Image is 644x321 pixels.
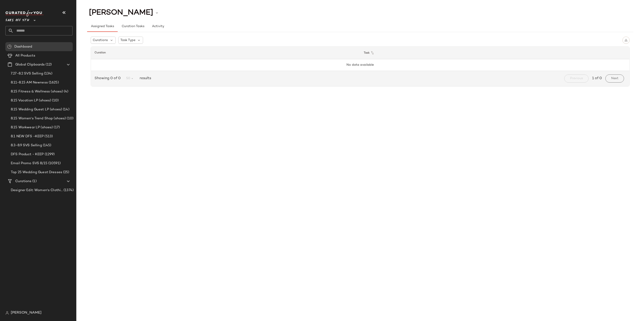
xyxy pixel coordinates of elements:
[11,89,63,94] span: 8.15 Fitness & Wellness (shoes)
[53,125,60,130] span: (17)
[11,161,47,166] span: Email Promo SVS 8/15
[15,53,35,58] span: All Products
[5,15,29,23] span: Saks OFF 5TH
[120,38,135,43] span: Task Type
[5,311,9,315] img: svg%3e
[11,80,48,85] span: 8.11-8.15 AM Newness
[11,134,44,139] span: 8.1 NEW DFS -KEEP
[14,44,32,49] span: Dashboard
[11,107,62,112] span: 8.15 Wedding Guest LP (shoes)
[89,9,153,17] span: [PERSON_NAME]
[62,170,69,175] span: (25)
[624,39,628,42] img: svg%3e
[47,161,61,166] span: (10591)
[91,59,629,71] td: No data available
[62,107,69,112] span: (14)
[11,188,63,193] span: Designer Edit: Women's Clothing
[611,77,618,80] span: Next
[95,76,122,81] span: Showing 0 of 0
[152,25,164,28] span: Activity
[11,116,66,121] span: 8.15 Women's Trend Shop (shoes)
[48,80,59,85] span: (1625)
[11,152,44,157] span: DFS Product - KEEP
[121,25,144,28] span: Curation Tasks
[605,74,624,83] button: Next
[63,188,74,193] span: (1374)
[44,134,53,139] span: (513)
[138,76,151,81] span: results
[44,152,55,157] span: (1299)
[7,44,12,49] img: svg%3e
[11,71,43,76] span: 7.27-8.2 SVS Selling
[360,47,629,59] th: Task
[42,143,51,148] span: (145)
[5,10,44,17] img: cfy_white_logo.C9jOOHJF.svg
[11,170,62,175] span: Top 25 Wedding Guest Dresses
[63,89,68,94] span: (4)
[11,98,51,103] span: 8.15 Vacation LP (shoes)
[592,76,602,81] span: 1 of 0
[93,38,108,43] span: Curations
[91,47,360,59] th: Curation
[15,62,45,67] span: Global Clipboards
[51,98,59,103] span: (10)
[11,143,42,148] span: 8.3-8.9 SVS Selling
[91,25,114,28] span: Assigned Tasks
[43,71,53,76] span: (134)
[45,62,52,67] span: (12)
[31,179,36,184] span: (1)
[15,179,31,184] span: Curations
[11,310,42,316] span: [PERSON_NAME]
[66,116,73,121] span: (10)
[11,125,53,130] span: 8.15 Workwear LP (shoes)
